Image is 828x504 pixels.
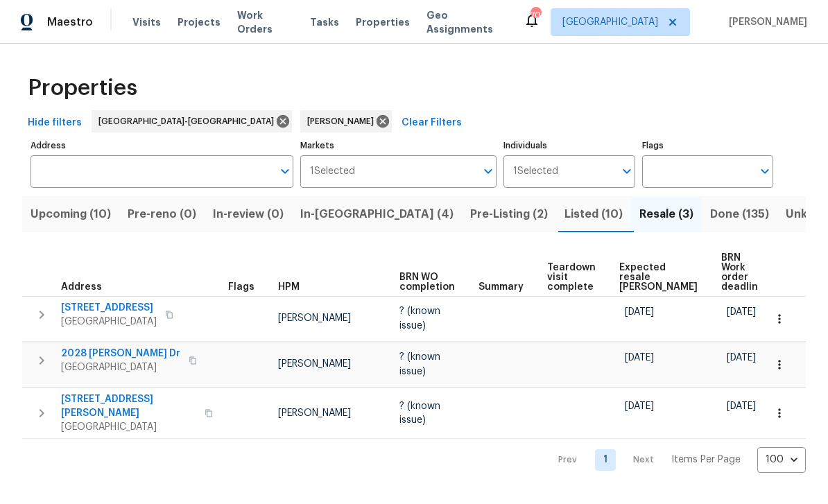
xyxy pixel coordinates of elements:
[619,263,698,292] span: Expected resale [PERSON_NAME]
[639,205,693,224] span: Resale (3)
[399,352,440,376] span: ? (known issue)
[61,347,180,360] span: 2028 [PERSON_NAME] Dr
[307,114,379,128] span: [PERSON_NAME]
[228,282,255,292] span: Flags
[275,162,295,181] button: Open
[755,162,775,181] button: Open
[310,166,355,177] span: 1 Selected
[399,401,440,425] span: ? (known issue)
[31,205,111,224] span: Upcoming (10)
[595,449,616,471] a: Goto page 1
[278,359,351,369] span: [PERSON_NAME]
[61,420,196,434] span: [GEOGRAPHIC_DATA]
[531,8,540,22] div: 70
[178,15,221,29] span: Projects
[478,282,524,292] span: Summary
[547,263,596,292] span: Teardown visit complete
[562,15,658,29] span: [GEOGRAPHIC_DATA]
[470,205,548,224] span: Pre-Listing (2)
[727,353,756,363] span: [DATE]
[723,15,807,29] span: [PERSON_NAME]
[356,15,410,29] span: Properties
[564,205,623,224] span: Listed (10)
[98,114,279,128] span: [GEOGRAPHIC_DATA]-[GEOGRAPHIC_DATA]
[278,313,351,323] span: [PERSON_NAME]
[642,141,773,150] label: Flags
[61,392,196,420] span: [STREET_ADDRESS][PERSON_NAME]
[61,360,180,374] span: [GEOGRAPHIC_DATA]
[671,453,741,467] p: Items Per Page
[28,81,137,95] span: Properties
[22,110,87,136] button: Hide filters
[513,166,558,177] span: 1 Selected
[28,114,82,132] span: Hide filters
[617,162,637,181] button: Open
[478,162,498,181] button: Open
[399,306,440,330] span: ? (known issue)
[300,141,497,150] label: Markets
[128,205,196,224] span: Pre-reno (0)
[237,8,293,36] span: Work Orders
[727,307,756,317] span: [DATE]
[31,141,293,150] label: Address
[710,205,769,224] span: Done (135)
[61,301,157,315] span: [STREET_ADDRESS]
[399,272,455,292] span: BRN WO completion
[545,447,806,473] nav: Pagination Navigation
[625,401,654,411] span: [DATE]
[426,8,507,36] span: Geo Assignments
[61,282,102,292] span: Address
[92,110,292,132] div: [GEOGRAPHIC_DATA]-[GEOGRAPHIC_DATA]
[310,17,339,27] span: Tasks
[132,15,161,29] span: Visits
[278,408,351,418] span: [PERSON_NAME]
[396,110,467,136] button: Clear Filters
[402,114,462,132] span: Clear Filters
[757,442,806,478] div: 100
[278,282,300,292] span: HPM
[727,401,756,411] span: [DATE]
[625,307,654,317] span: [DATE]
[213,205,284,224] span: In-review (0)
[300,205,454,224] span: In-[GEOGRAPHIC_DATA] (4)
[721,253,764,292] span: BRN Work order deadline
[300,110,392,132] div: [PERSON_NAME]
[61,315,157,329] span: [GEOGRAPHIC_DATA]
[625,353,654,363] span: [DATE]
[47,15,93,29] span: Maestro
[503,141,635,150] label: Individuals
